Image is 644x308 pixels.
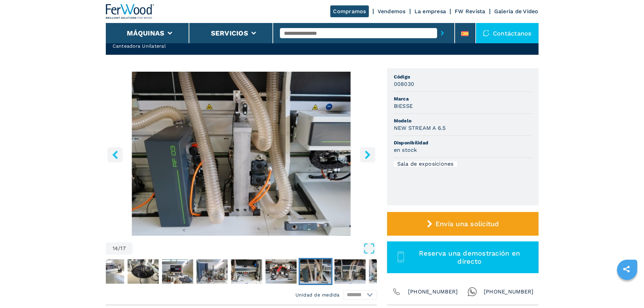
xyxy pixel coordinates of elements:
[195,258,229,285] button: Go to Slide 11
[106,4,154,19] img: Ferwood
[118,246,120,251] span: /
[394,80,414,88] h3: 008030
[264,258,298,285] button: Go to Slide 13
[330,5,368,17] a: Compramos
[127,29,164,37] button: Máquinas
[394,146,417,154] h3: en stock
[378,8,406,15] a: Vendemos
[408,249,530,265] span: Reserva una demostración en directo
[437,25,448,41] button: submit-button
[484,287,534,297] span: [PHONE_NUMBER]
[394,102,413,110] h3: BIESSE
[367,258,401,285] button: Go to Slide 16
[334,259,365,284] img: 6dacc948f21303758a0ade6f45731dda
[127,259,159,284] img: 6f07ce6896636b80e85d633925d646e8
[295,291,340,298] em: Unidad de medida
[394,73,532,80] span: Código
[387,241,539,273] button: Reserva una demostración en directo
[394,117,532,124] span: Modelo
[106,72,377,236] img: Canteadora Unilateral BIESSE NEW STREAM A 6.5
[369,259,400,284] img: 5e1adf19ec23beb534b5c37434d3fea6
[618,261,635,278] a: sharethis
[106,72,377,236] div: Go to Slide 14
[455,8,485,15] a: FW Revista
[265,259,296,284] img: 07db4fc0cff23a523ddef0b87d3a79ec
[120,246,126,251] span: 17
[394,124,446,132] h3: NEW STREAM A 6.5
[300,259,331,284] img: 8fd55753d4ae8477d4f89ff251565c5c
[230,258,263,285] button: Go to Slide 12
[392,287,401,297] img: Phone
[113,43,238,49] h2: Canteadora Unilateral
[134,242,375,255] button: Open Fullscreen
[468,287,477,297] img: Whatsapp
[394,95,532,102] span: Marca
[435,220,499,228] span: Envía una solicitud
[211,29,248,37] button: Servicios
[476,23,539,43] div: Contáctanos
[360,147,375,162] button: right-button
[394,161,457,167] div: Sala de exposiciones
[126,258,160,285] button: Go to Slide 9
[92,258,125,285] button: Go to Slide 8
[615,278,639,303] iframe: Chat
[93,259,124,284] img: 3c3d47521e0782155f044d444caa1d36
[113,246,118,251] span: 14
[387,212,539,236] button: Envía una solicitud
[333,258,367,285] button: Go to Slide 15
[494,8,539,15] a: Galeria de Video
[408,287,458,297] span: [PHONE_NUMBER]
[108,147,123,162] button: left-button
[299,258,332,285] button: Go to Slide 14
[394,139,532,146] span: Disponibilidad
[483,30,490,37] img: Contáctanos
[196,259,228,284] img: cbc7bf27c74bcd71b4e2cf57389b9c92
[161,258,194,285] button: Go to Slide 10
[162,259,193,284] img: 4ca86465f23ba315dda61efdd64fa8ac
[231,259,262,284] img: c971ff1579231cd284b636643dbb9dce
[414,8,446,15] a: La empresa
